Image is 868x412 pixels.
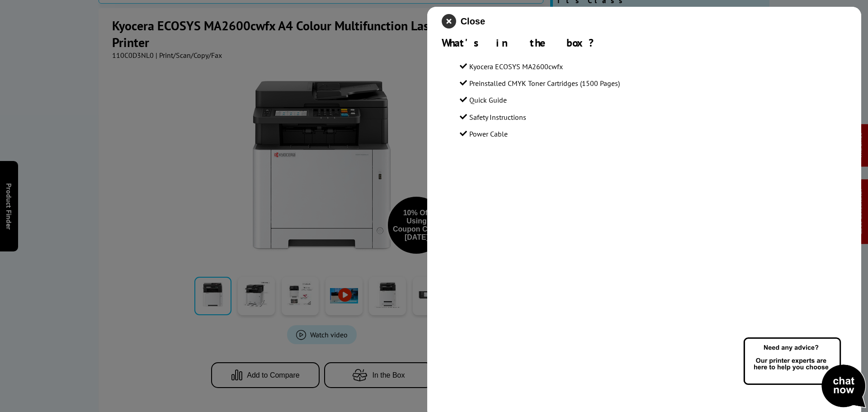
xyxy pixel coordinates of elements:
[469,113,526,122] span: Safety Instructions
[469,79,620,88] span: Preinstalled CMYK Toner Cartridges (1500 Pages)
[442,14,485,28] button: close modal
[461,16,485,27] span: Close
[469,129,508,138] span: Power Cable
[741,336,868,410] img: Open Live Chat window
[442,36,847,50] div: What's in the box?
[469,62,563,71] span: Kyocera ECOSYS MA2600cwfx
[469,95,507,104] span: Quick Guide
